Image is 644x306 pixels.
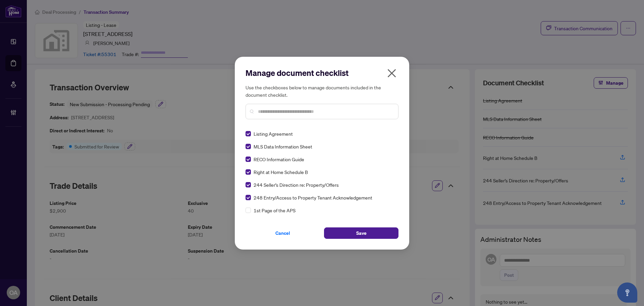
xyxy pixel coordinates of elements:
span: 248 Entry/Access to Property Tenant Acknowledgement [254,194,372,201]
span: RECO Information Guide [254,156,304,163]
button: Open asap [617,282,637,303]
span: Cancel [275,228,290,238]
span: Right at Home Schedule B [254,168,308,176]
button: Save [324,227,398,239]
h5: Use the checkboxes below to manage documents included in the document checklist. [246,84,398,98]
span: MLS Data Information Sheet [254,143,312,150]
h2: Manage document checklist [246,68,398,78]
span: Save [356,228,367,238]
span: 1st Page of the APS [254,207,296,214]
span: close [386,68,397,79]
button: Cancel [246,227,320,239]
span: 244 Seller’s Direction re: Property/Offers [254,181,339,188]
span: Listing Agreement [254,130,293,137]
